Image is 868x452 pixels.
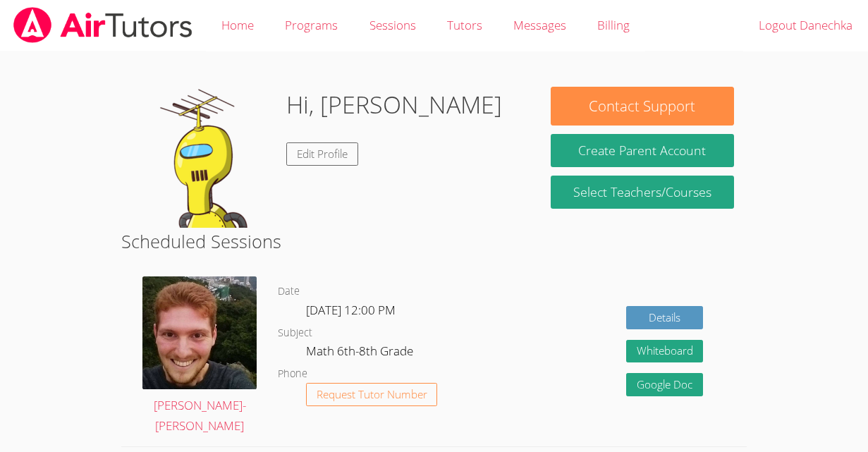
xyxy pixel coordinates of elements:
dt: Subject [278,324,312,342]
button: Create Parent Account [551,134,734,167]
span: Messages [513,17,566,33]
button: Request Tutor Number [306,383,438,406]
button: Whiteboard [626,340,704,363]
span: Request Tutor Number [317,389,427,400]
a: Select Teachers/Courses [551,176,734,209]
span: [DATE] 12:00 PM [306,302,396,318]
h1: Hi, [PERSON_NAME] [286,87,502,123]
img: default.png [134,87,275,228]
img: airtutors_banner-c4298cdbf04f3fff15de1276eac7730deb9818008684d7c2e4769d2f7ddbe033.png [12,7,194,43]
img: avatar.png [142,276,257,389]
button: Contact Support [551,87,734,126]
a: Details [626,306,704,329]
h2: Scheduled Sessions [121,228,746,255]
dt: Phone [278,365,307,383]
a: [PERSON_NAME]-[PERSON_NAME] [142,276,257,436]
a: Edit Profile [286,142,358,166]
a: Google Doc [626,373,704,396]
dd: Math 6th-8th Grade [306,341,416,365]
dt: Date [278,283,300,300]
